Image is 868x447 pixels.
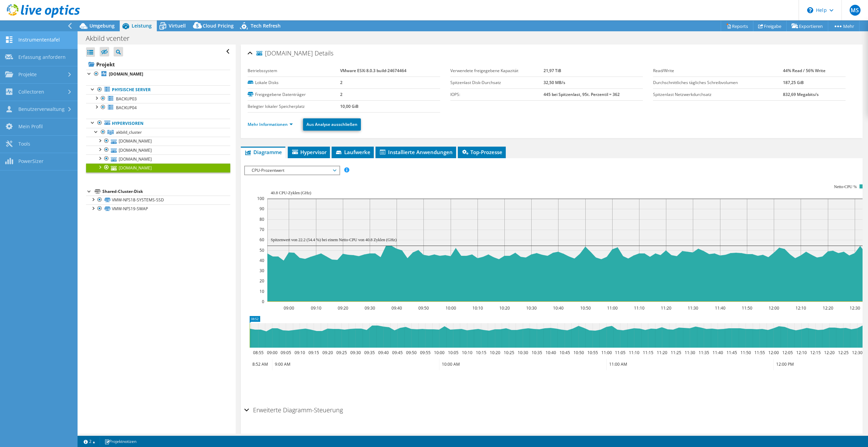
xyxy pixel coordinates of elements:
[271,191,311,195] text: 40.8 CPU-Zyklen (GHz)
[783,92,819,97] b: 832,69 Megabits/s
[418,305,429,311] text: 09:50
[260,258,264,263] text: 40
[661,305,671,311] text: 11:20
[544,80,565,85] b: 32,50 MB/s
[517,350,528,355] text: 10:30
[203,22,234,29] span: Cloud Pricing
[79,437,100,446] a: 2
[262,299,264,304] text: 0
[116,129,142,135] span: akbild_cluster
[116,96,137,102] span: BACKUP03
[824,350,834,355] text: 12:20
[601,350,612,355] text: 11:00
[257,196,264,201] text: 100
[350,350,361,355] text: 09:30
[768,305,779,311] text: 12:00
[251,22,281,29] span: Tech Refresh
[653,91,783,98] label: Spitzenlast Netzwerkdurchsatz
[336,350,347,355] text: 09:25
[850,5,861,16] span: MS
[86,128,230,137] a: akbild_cluster
[102,187,230,196] div: Shared-Cluster-Disk
[544,92,620,97] b: 445 bei Spitzenlast, 95t. Perzentil = 362
[86,163,230,172] a: [DOMAIN_NAME]
[786,21,828,31] a: Exportieren
[489,350,500,355] text: 10:20
[260,247,264,253] text: 50
[834,184,857,189] text: Netto-CPU %
[768,350,779,355] text: 12:00
[248,79,340,86] label: Lokale Disks
[726,350,737,355] text: 11:45
[545,350,556,355] text: 10:40
[86,59,230,70] a: Projekt
[260,227,264,232] text: 70
[653,79,783,86] label: Durchschnittliches tägliches Schreibvolumen
[260,278,264,284] text: 20
[559,350,570,355] text: 10:45
[753,21,787,31] a: Freigabe
[86,196,230,204] a: VMW-NFS18-SYSTEMS-SSD
[420,350,430,355] text: 09:55
[260,288,264,294] text: 10
[472,305,483,311] text: 10:10
[86,103,230,112] a: BACKUP04
[89,22,115,29] span: Umgebung
[828,21,859,31] a: Mehr
[391,305,402,311] text: 09:40
[256,50,313,57] span: [DOMAIN_NAME]
[450,91,544,98] label: IOPS:
[684,350,695,355] text: 11:30
[86,119,230,128] a: Hypervisoren
[656,350,667,355] text: 11:20
[86,70,230,79] a: [DOMAIN_NAME]
[740,350,751,355] text: 11:50
[280,350,291,355] text: 09:05
[796,350,806,355] text: 12:10
[83,35,140,42] h1: Akbild vcenter
[580,305,590,311] text: 10:50
[754,350,765,355] text: 11:55
[364,350,374,355] text: 09:35
[783,80,804,85] b: 187,25 GiB
[132,22,152,29] span: Leistung
[461,149,502,155] span: Top-Prozesse
[86,146,230,154] a: [DOMAIN_NAME]
[86,94,230,103] a: BACKUP03
[248,121,293,127] a: Mehr Informationen
[434,350,444,355] text: 10:00
[783,68,825,73] b: 44% Read / 56% Write
[248,91,340,98] label: Freigegebene Datenträger
[782,350,792,355] text: 12:05
[392,350,402,355] text: 09:45
[253,350,263,355] text: 08:55
[741,305,752,311] text: 11:50
[322,350,333,355] text: 09:20
[267,350,277,355] text: 09:00
[291,149,327,155] span: Hypervisor
[294,350,305,355] text: 09:10
[670,350,681,355] text: 11:25
[100,437,141,446] a: Projektnotizen
[340,92,343,97] b: 2
[448,350,458,355] text: 10:05
[248,166,336,175] span: CPU-Prozentwert
[462,350,472,355] text: 10:10
[450,67,544,74] label: Verwendete freigegebene Kapazität
[526,305,536,311] text: 10:30
[169,22,186,29] span: Virtuell
[544,68,561,73] b: 21,97 TiB
[86,154,230,163] a: [DOMAIN_NAME]
[712,350,723,355] text: 11:40
[311,305,321,311] text: 09:10
[852,350,862,355] text: 12:30
[499,305,510,311] text: 10:20
[116,105,137,111] span: BACKUP04
[653,67,783,74] label: Read/Write
[849,305,860,311] text: 12:30
[364,305,375,311] text: 09:30
[379,149,453,155] span: Installierte Anwendungen
[340,68,406,73] b: VMware ESXi 8.0.3 build-24674464
[629,350,639,355] text: 11:10
[86,204,230,213] a: VMW-NFS19-SWAP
